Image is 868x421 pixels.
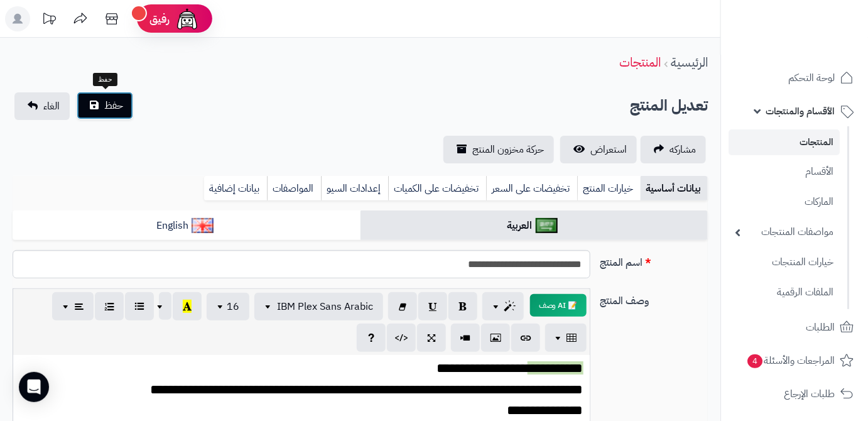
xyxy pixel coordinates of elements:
button: 📝 AI وصف [530,294,587,317]
a: طلبات الإرجاع [729,379,860,409]
a: تخفيضات على السعر [486,176,577,201]
a: استعراض [560,136,637,163]
span: 4 [747,354,762,368]
a: تخفيضات على الكميات [388,176,486,201]
img: ai-face.png [175,6,200,31]
a: الغاء [14,92,70,120]
a: English [13,210,361,241]
a: المنتجات [619,53,661,72]
a: لوحة التحكم [729,63,860,93]
img: English [192,218,214,233]
a: تحديثات المنصة [33,6,65,35]
a: الرئيسية [671,53,708,72]
div: حفظ [93,73,117,87]
a: مشاركه [641,136,706,163]
button: حفظ [77,92,133,119]
a: حركة مخزون المنتج [443,136,554,163]
span: الغاء [43,99,60,114]
span: مشاركه [670,142,696,157]
span: استعراض [590,142,627,157]
a: المواصفات [267,176,321,201]
span: الأقسام والمنتجات [766,102,835,120]
span: حفظ [104,98,123,113]
a: الماركات [729,189,840,216]
a: العربية [361,210,708,241]
a: الأقسام [729,158,840,185]
a: خيارات المنتجات [729,249,840,276]
span: 16 [227,299,239,314]
span: المراجعات والأسئلة [746,352,835,369]
label: اسم المنتج [595,250,713,270]
span: الطلبات [806,319,835,336]
a: خيارات المنتج [577,176,641,201]
span: طلبات الإرجاع [784,385,835,403]
a: المراجعات والأسئلة4 [729,346,860,376]
span: لوحة التحكم [788,69,835,87]
a: المنتجات [729,129,840,155]
a: مواصفات المنتجات [729,219,840,246]
div: Open Intercom Messenger [19,372,49,402]
button: 16 [207,293,249,320]
span: حركة مخزون المنتج [472,142,544,157]
label: وصف المنتج [595,288,713,309]
a: بيانات إضافية [204,176,267,201]
a: بيانات أساسية [641,176,708,201]
button: IBM Plex Sans Arabic [254,293,383,320]
a: الملفات الرقمية [729,279,840,306]
a: الطلبات [729,312,860,342]
img: العربية [536,218,558,233]
a: إعدادات السيو [321,176,388,201]
span: IBM Plex Sans Arabic [277,299,373,314]
h2: تعديل المنتج [630,93,708,119]
span: رفيق [149,11,170,26]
